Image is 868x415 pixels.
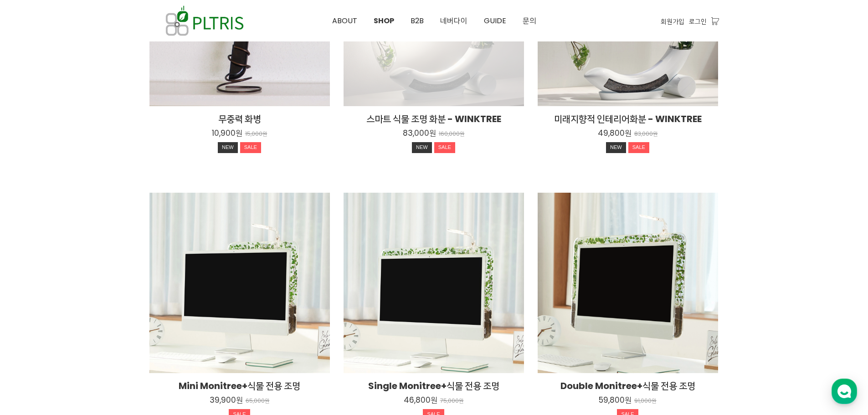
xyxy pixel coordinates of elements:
span: 홈 [29,302,34,310]
span: 문의 [523,15,536,26]
div: SALE [240,142,261,153]
p: 10,900원 [212,128,242,138]
p: 65,000원 [246,398,270,405]
a: 미래지향적 인테리어화분 - WINKTREE 49,800원 83,000원 NEWSALE [538,113,718,155]
a: B2B [402,0,432,41]
p: 39,900원 [210,395,243,405]
a: 문의 [514,0,544,41]
h2: 미래지향적 인테리어화분 - WINKTREE [538,113,718,125]
h2: Mini Monitree+식물 전용 조명 [149,379,330,392]
p: 15,000원 [245,131,267,138]
span: ABOUT [332,15,357,26]
h2: Single Monitree+식물 전용 조명 [344,379,524,392]
a: SHOP [365,0,402,41]
a: 회원가입 [661,16,684,26]
a: 무중력 화병 10,900원 15,000원 NEWSALE [149,113,330,155]
span: 대화 [83,303,94,310]
a: ABOUT [324,0,365,41]
span: SHOP [374,15,394,26]
p: 75,000원 [440,398,464,405]
div: SALE [628,142,649,153]
div: NEW [606,142,626,153]
span: 네버다이 [440,15,467,26]
a: 네버다이 [432,0,476,41]
span: GUIDE [484,15,506,26]
div: SALE [434,142,455,153]
div: NEW [412,142,432,153]
a: 설정 [118,289,175,312]
a: 대화 [60,289,118,312]
p: 59,800원 [599,395,632,405]
a: 로그인 [689,16,707,26]
p: 91,000원 [634,398,657,405]
p: 160,000원 [439,131,465,138]
p: 83,000원 [634,131,658,138]
span: 설정 [141,302,152,310]
span: B2B [411,15,424,26]
p: 83,000원 [403,128,436,138]
a: 스마트 식물 조명 화분 - WINKTREE 83,000원 160,000원 NEWSALE [344,113,524,155]
h2: Double Monitree+식물 전용 조명 [538,379,718,392]
a: GUIDE [476,0,514,41]
div: NEW [218,142,238,153]
h2: 스마트 식물 조명 화분 - WINKTREE [344,113,524,125]
p: 49,800원 [598,128,632,138]
p: 46,800원 [404,395,437,405]
h2: 무중력 화병 [149,113,330,125]
a: 홈 [3,289,60,312]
